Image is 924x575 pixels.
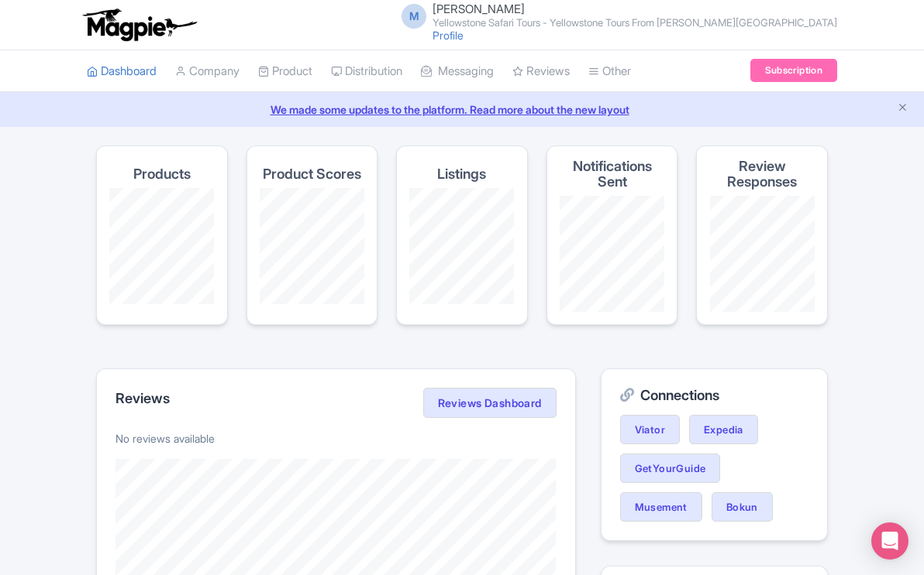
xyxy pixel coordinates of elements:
a: Expedia [689,415,758,444]
h4: Review Responses [709,159,815,190]
h4: Listings [437,166,486,182]
a: Reviews Dashboard [423,388,557,419]
a: Other [588,50,631,93]
img: logo-ab69f6fb50320c5b225c76a69d11143b.png [79,8,199,42]
a: Company [175,50,240,93]
span: M [402,4,426,29]
a: M [PERSON_NAME] Yellowstone Safari Tours - Yellowstone Tours From [PERSON_NAME][GEOGRAPHIC_DATA] [392,3,837,28]
h4: Product Scores [263,166,361,182]
a: Viator [620,415,680,444]
a: Bokun [712,492,773,522]
a: Reviews [512,50,570,93]
h2: Reviews [115,391,170,406]
p: No reviews available [115,430,557,447]
h4: Notifications Sent [560,159,665,190]
a: Subscription [750,59,837,82]
a: Musement [620,492,702,522]
h2: Connections [620,388,808,403]
div: Open Intercom Messenger [871,522,908,560]
a: Distribution [331,50,402,93]
h4: Products [133,166,191,182]
a: GetYourGuide [620,453,721,483]
a: Messaging [421,50,494,93]
span: [PERSON_NAME] [433,2,525,16]
button: Close announcement [897,100,908,118]
a: Product [258,50,312,93]
a: Profile [433,29,464,42]
small: Yellowstone Safari Tours - Yellowstone Tours From [PERSON_NAME][GEOGRAPHIC_DATA] [433,18,837,28]
a: Dashboard [87,50,157,93]
a: We made some updates to the platform. Read more about the new layout [9,101,915,118]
